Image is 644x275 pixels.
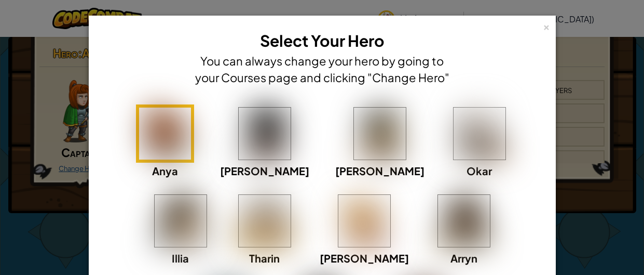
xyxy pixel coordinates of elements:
[335,164,424,177] span: [PERSON_NAME]
[239,195,291,247] img: portrait.png
[438,195,490,247] img: portrait.png
[249,252,280,265] span: Tharin
[220,164,309,177] span: [PERSON_NAME]
[320,252,409,265] span: [PERSON_NAME]
[193,29,452,53] h3: Select Your Hero
[152,164,178,177] span: Anya
[155,195,207,247] img: portrait.png
[172,252,189,265] span: Illia
[450,252,477,265] span: Arryn
[239,108,291,160] img: portrait.png
[467,164,492,177] span: Okar
[543,20,550,31] div: ×
[338,195,390,247] img: portrait.png
[454,108,505,160] img: portrait.png
[139,108,191,160] img: portrait.png
[193,53,452,86] h4: You can always change your hero by going to your Courses page and clicking "Change Hero"
[354,108,406,160] img: portrait.png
